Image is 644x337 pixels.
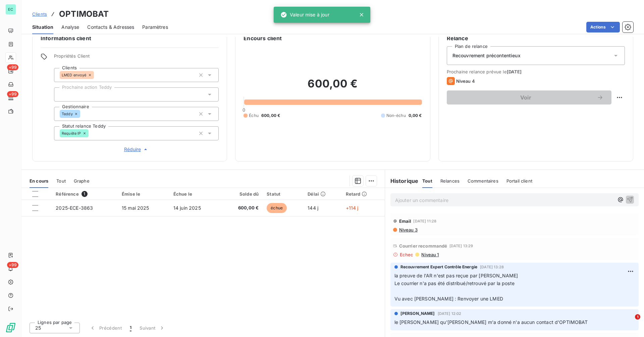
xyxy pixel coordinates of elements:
[455,95,597,100] span: Voir
[32,11,47,17] span: Clients
[394,296,503,301] span: Vu avec [PERSON_NAME] : Renvoyer une LMED
[398,227,418,232] span: Niveau 3
[7,262,18,268] span: +99
[244,77,422,97] h2: 600,00 €
[261,113,280,119] span: 600,00 €
[399,243,447,249] span: Courrier recommandé
[413,219,436,223] span: [DATE] 11:28
[54,146,219,153] button: Réduire
[400,264,477,270] span: Recouvrement Expert Contrôle Energie
[142,24,168,30] span: Paramètres
[122,205,149,211] span: 15 mai 2025
[394,319,588,325] span: le [PERSON_NAME] qu'[PERSON_NAME] m'a donné n'a aucun contact d'OPTIMOBAT
[635,314,640,320] span: 1
[447,69,625,74] span: Prochaine relance prévue le
[59,8,109,20] h3: OPTIMOBAT
[62,131,81,135] span: Requête IP
[409,113,422,119] span: 0,00 €
[621,314,637,330] iframe: Intercom live chat
[124,146,149,153] span: Réduire
[41,34,219,42] h6: Informations client
[399,218,412,224] span: Email
[456,78,475,84] span: Niveau 4
[422,178,432,184] span: Tout
[421,252,439,257] span: Niveau 1
[30,178,48,184] span: En cours
[82,191,88,197] span: 1
[308,191,337,197] div: Délai
[438,312,462,316] span: [DATE] 12:02
[308,205,318,211] span: 144 j
[173,205,201,211] span: 14 juin 2025
[35,325,41,331] span: 25
[85,321,126,335] button: Précédent
[586,22,620,32] button: Actions
[56,178,66,184] span: Tout
[32,24,53,30] span: Situation
[130,325,131,331] span: 1
[87,24,134,30] span: Contacts & Adresses
[267,191,300,197] div: Statut
[56,191,114,197] div: Référence
[5,4,16,15] div: EC
[7,91,18,97] span: +99
[80,111,86,117] input: Ajouter une valeur
[56,205,93,211] span: 2025-ECE-3863
[507,69,522,74] span: [DATE]
[267,203,287,213] span: échue
[136,321,169,335] button: Suivant
[62,112,73,116] span: Teddy
[468,178,498,184] span: Commentaires
[94,72,99,78] input: Ajouter une valeur
[225,205,259,211] span: 600,00 €
[394,280,515,286] span: Le courrier n'a pas été distribué/retrouvé par la poste
[61,24,79,30] span: Analyse
[447,90,611,105] button: Voir
[385,177,419,185] h6: Historique
[346,205,359,211] span: +114 j
[5,322,16,333] img: Logo LeanPay
[400,311,435,317] span: [PERSON_NAME]
[60,91,65,97] input: Ajouter une valeur
[449,244,473,248] span: [DATE] 13:29
[54,53,219,63] span: Propriétés Client
[225,191,259,197] div: Solde dû
[386,113,406,119] span: Non-échu
[346,191,381,197] div: Retard
[173,191,217,197] div: Échue le
[280,9,329,21] div: Valeur mise à jour
[506,178,532,184] span: Portail client
[440,178,460,184] span: Relances
[249,113,259,119] span: Échu
[126,321,136,335] button: 1
[89,130,94,136] input: Ajouter une valeur
[447,34,625,42] h6: Relance
[62,73,87,77] span: LMED envoyé
[7,64,18,70] span: +99
[480,265,504,269] span: [DATE] 13:28
[32,11,47,17] a: Clients
[244,34,282,42] h6: Encours client
[400,252,414,257] span: Echec
[243,107,245,113] span: 0
[394,273,518,278] span: la preuve de l'AR n'est pas reçue par [PERSON_NAME]
[122,191,165,197] div: Émise le
[452,52,521,59] span: Recouvrement précontentieux
[74,178,90,184] span: Graphe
